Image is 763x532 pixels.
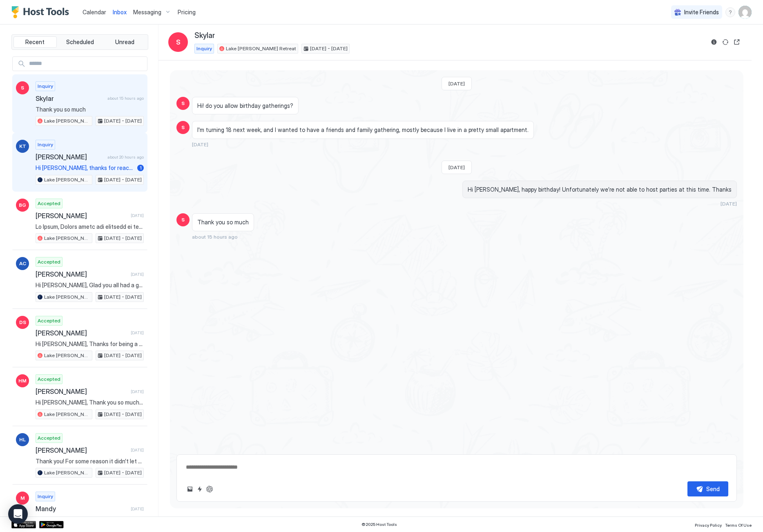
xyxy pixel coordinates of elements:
span: Inquiry [38,141,53,148]
span: S [181,100,185,107]
span: [DATE] - [DATE] [104,469,142,476]
div: User profile [738,6,752,19]
span: [DATE] [131,330,144,335]
span: M [20,494,25,502]
span: Accepted [38,376,60,383]
span: [DATE] - [DATE] [310,45,348,52]
span: AC [19,260,26,267]
span: Hi [PERSON_NAME], Thanks for being a great guest and leaving the place so clean. We left you a 5 ... [36,340,144,348]
a: Privacy Policy [695,520,722,529]
span: Hi [PERSON_NAME], Glad you all had a great time! Thanks for being a great guest and leaving the p... [36,282,144,289]
span: [DATE] [192,141,208,148]
button: Sync reservation [721,37,730,47]
span: Hi! do you allow birthday gatherings? [197,102,293,110]
span: [DATE] [448,80,465,87]
span: [DATE] [131,389,144,394]
span: [DATE] [448,164,465,170]
span: about 20 hours ago [107,154,144,160]
span: BG [19,201,26,209]
a: Host Tools Logo [11,6,73,18]
span: [DATE] [131,506,144,512]
span: Lake [PERSON_NAME] Retreat [44,176,90,183]
span: Thank you so much [197,219,249,226]
span: Lake [PERSON_NAME] Retreat [226,45,296,52]
span: Thank you so much [36,106,144,113]
span: Accepted [38,200,60,207]
span: Skylar [194,31,215,40]
span: KT [19,143,26,150]
div: tab-group [11,34,148,50]
div: menu [725,7,735,17]
button: Unread [103,36,146,48]
span: [DATE] - [DATE] [104,352,142,359]
span: Messaging [133,9,161,16]
button: Open reservation [732,37,742,47]
span: [DATE] - [DATE] [104,176,142,183]
span: Recent [25,38,45,46]
span: Lake [PERSON_NAME] Retreat [44,352,90,359]
span: S [181,216,185,224]
span: Hi [PERSON_NAME]! I am contacting you from a [DEMOGRAPHIC_DATA] in [GEOGRAPHIC_DATA], [GEOGRAPHIC... [36,516,144,523]
span: Lake [PERSON_NAME] Retreat [44,469,90,476]
div: Open Intercom Messenger [8,504,28,524]
span: [PERSON_NAME] [36,270,127,278]
span: Accepted [38,434,60,442]
span: [DATE] - [DATE] [104,293,142,301]
span: HM [18,377,27,384]
span: © 2025 Host Tools [361,522,397,527]
span: [PERSON_NAME] [36,329,127,337]
span: Inquiry [196,45,212,52]
button: Upload image [185,484,195,494]
div: Send [706,485,720,493]
span: Accepted [38,258,60,266]
a: App Store [11,521,36,528]
span: S [176,37,181,47]
button: Scheduled [58,36,102,48]
span: Unread [115,38,134,46]
span: [DATE] [721,201,737,207]
span: [DATE] [131,272,144,277]
span: DS [19,319,26,326]
span: Lake [PERSON_NAME] Retreat [44,411,90,418]
span: Pricing [178,9,196,16]
span: Hi [PERSON_NAME], happy birthday! Unfortunately we’re not able to host parties at this time. Thanks [468,186,732,193]
button: Quick reply [195,484,205,494]
span: Scheduled [66,38,94,46]
button: Send [687,481,728,496]
span: Privacy Policy [695,523,722,528]
a: Google Play Store [39,521,64,528]
span: Lake [PERSON_NAME] Retreat [44,235,90,242]
a: Calendar [83,8,106,16]
span: [DATE] [131,213,144,218]
a: Inbox [113,8,127,16]
button: Recent [13,36,57,48]
span: Lake [PERSON_NAME] Retreat [44,293,90,301]
span: [PERSON_NAME] [36,153,104,161]
span: [DATE] - [DATE] [104,411,142,418]
span: Calendar [83,9,106,16]
button: ChatGPT Auto Reply [205,484,214,494]
span: about 15 hours ago [107,96,144,101]
a: Terms Of Use [725,520,752,529]
span: Thank you! For some reason it didn’t let me leave private feedback so I will put here- we didn’t ... [36,458,144,465]
span: Inbox [113,9,127,16]
span: Inquiry [38,83,53,90]
span: [DATE] - [DATE] [104,235,142,242]
span: Hi [PERSON_NAME], Thank you so much for choosing to stay at our house on [GEOGRAPHIC_DATA][PERSON... [36,399,144,406]
span: [DATE] - [DATE] [104,117,142,125]
span: [PERSON_NAME] [36,446,127,454]
span: Terms Of Use [725,523,752,528]
span: Skylar [36,94,104,103]
span: [PERSON_NAME] [36,212,127,220]
input: Input Field [26,57,147,71]
span: Accepted [38,317,60,324]
span: Lo Ipsum, Dolors ametc adi elitsedd ei temp inci ut. LABOR-ET / DOLOR-MAG Ali eni admin ve quisno... [36,223,144,230]
span: 1 [140,165,142,171]
span: HL [19,436,26,443]
span: Inquiry [38,493,53,500]
span: S [181,124,185,131]
span: I'm turning 18 next week, and I wanted to have a friends and family gathering, mostly because I l... [197,126,529,134]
